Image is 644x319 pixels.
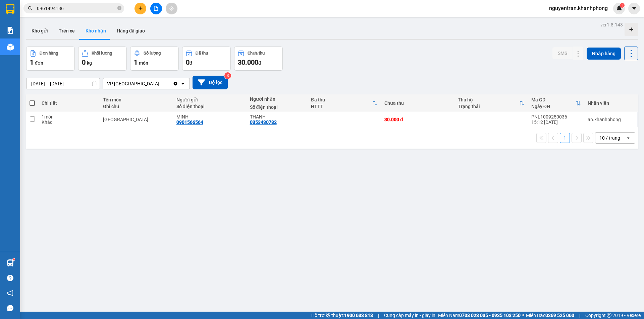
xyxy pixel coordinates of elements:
[459,313,521,318] strong: 0708 023 035 - 0935 103 250
[176,119,203,125] div: 0901566564
[42,114,96,119] div: 1 món
[579,312,580,319] span: |
[28,6,33,11] span: search
[250,104,304,110] div: Số điện thoại
[196,51,208,56] div: Đã thu
[111,23,150,39] button: Hàng đã giao
[107,80,159,87] div: VP [GEOGRAPHIC_DATA]
[176,104,243,109] div: Số điện thoại
[311,312,373,319] span: Hỗ trợ kỹ thuật:
[248,51,265,56] div: Chưa thu
[258,60,261,66] span: đ
[166,3,177,14] button: aim
[544,4,613,12] span: nguyentran.khanhphong
[103,97,170,102] div: Tên món
[552,47,573,59] button: SMS
[588,117,634,122] div: an.khanhphong
[40,51,58,56] div: Đơn hàng
[176,97,243,102] div: Người gửi
[531,119,581,125] div: 15:12 [DATE]
[82,58,86,66] span: 0
[37,5,116,12] input: Tìm tên, số ĐT hoặc mã đơn
[531,114,581,119] div: PNL1009250036
[26,78,100,89] input: Select a date range.
[138,6,143,11] span: plus
[454,94,528,112] th: Toggle SortBy
[628,3,640,14] button: caret-down
[186,58,190,66] span: 0
[620,3,625,8] sup: 1
[311,97,372,102] div: Đã thu
[625,23,638,36] div: Tạo kho hàng mới
[458,97,519,102] div: Thu hộ
[130,47,179,71] button: Số lượng1món
[182,47,231,71] button: Đã thu0đ
[522,314,524,317] span: ⚪️
[135,3,146,14] button: plus
[6,4,14,14] img: logo-vxr
[531,104,576,109] div: Ngày ĐH
[600,21,623,28] div: ver 1.8.143
[311,104,372,109] div: HTTT
[250,96,304,102] div: Người nhận
[384,312,436,319] span: Cung cấp máy in - giấy in:
[26,47,75,71] button: Đơn hàng1đơn
[344,313,373,318] strong: 1900 633 818
[30,58,34,66] span: 1
[7,259,14,266] img: warehouse-icon
[53,23,80,39] button: Trên xe
[384,117,451,122] div: 30.000 đ
[7,27,14,34] img: solution-icon
[13,258,15,260] sup: 1
[7,290,13,296] span: notification
[180,81,185,86] svg: open
[103,104,170,109] div: Ghi chú
[103,117,170,122] div: TX
[78,47,127,71] button: Khối lượng0kg
[26,23,53,39] button: Kho gửi
[438,312,521,319] span: Miền Nam
[42,100,96,106] div: Chi tiết
[144,51,161,56] div: Số lượng
[35,60,43,66] span: đơn
[160,80,161,87] input: Selected VP Ninh Hòa.
[117,6,121,10] span: close-circle
[308,94,381,112] th: Toggle SortBy
[42,119,96,125] div: Khác
[190,60,192,66] span: đ
[621,3,623,8] span: 1
[134,58,138,66] span: 1
[117,5,121,12] span: close-circle
[616,5,622,11] img: icon-new-feature
[234,47,283,71] button: Chưa thu30.000đ
[238,58,258,66] span: 30.000
[7,275,13,281] span: question-circle
[528,94,584,112] th: Toggle SortBy
[150,3,162,14] button: file-add
[154,6,158,11] span: file-add
[384,100,451,106] div: Chưa thu
[169,6,174,11] span: aim
[139,60,148,66] span: món
[607,313,611,318] span: copyright
[378,312,379,319] span: |
[173,81,178,86] svg: Clear value
[526,312,574,319] span: Miền Bắc
[599,135,620,141] div: 10 / trang
[626,135,631,141] svg: open
[7,305,13,311] span: message
[531,97,576,102] div: Mã GD
[560,133,570,143] button: 1
[87,60,92,66] span: kg
[80,23,111,39] button: Kho nhận
[458,104,519,109] div: Trạng thái
[587,48,621,60] button: Nhập hàng
[176,114,243,119] div: MINH
[545,313,574,318] strong: 0369 525 060
[588,100,634,106] div: Nhân viên
[193,76,228,89] button: Bộ lọc
[92,51,112,56] div: Khối lượng
[224,72,231,79] sup: 3
[7,44,14,51] img: warehouse-icon
[631,5,637,11] span: caret-down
